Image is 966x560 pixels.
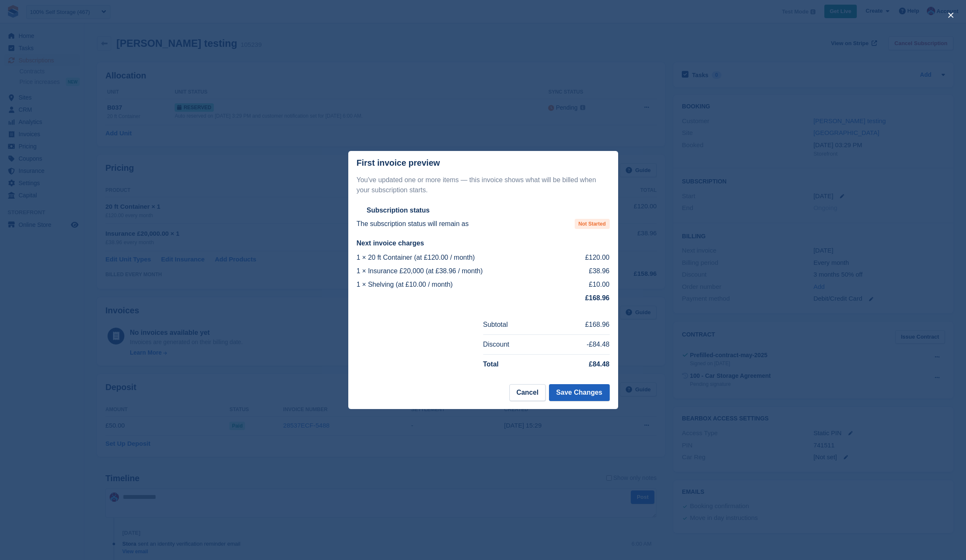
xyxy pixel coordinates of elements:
[549,315,610,334] td: £168.96
[483,361,499,368] strong: Total
[509,384,546,401] button: Cancel
[357,278,569,291] td: 1 × Shelving (at £10.00 / month)
[568,251,609,264] td: £120.00
[357,219,469,229] p: The subscription status will remain as
[357,158,440,168] p: First invoice preview
[357,175,610,195] p: You've updated one or more items — this invoice shows what will be billed when your subscription ...
[585,294,610,302] strong: £168.96
[483,315,549,334] td: Subtotal
[357,264,569,278] td: 1 × Insurance £20,000 (at £38.96 / month)
[589,361,610,368] strong: £84.48
[568,278,609,291] td: £10.00
[357,251,569,264] td: 1 × 20 ft Container (at £120.00 / month)
[575,219,610,229] span: Not Started
[549,335,610,355] td: -£84.48
[367,206,430,215] h2: Subscription status
[944,8,958,22] button: close
[357,239,610,248] h2: Next invoice charges
[549,384,609,401] button: Save Changes
[568,264,609,278] td: £38.96
[483,335,549,355] td: Discount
